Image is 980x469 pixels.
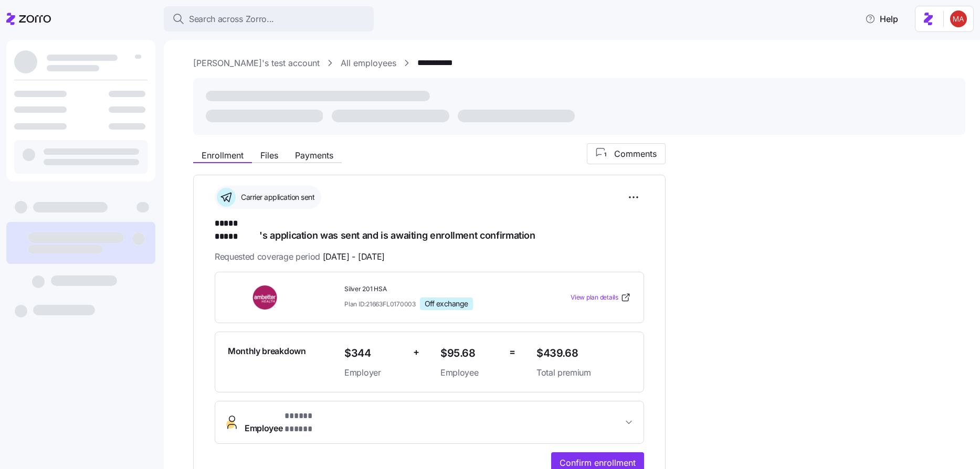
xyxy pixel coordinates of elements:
[344,285,528,294] span: Silver 201 HSA
[614,147,657,160] span: Comments
[344,345,405,362] span: $344
[344,366,405,379] span: Employer
[215,217,644,242] h1: 's application was sent and is awaiting enrollment confirmation
[260,151,278,159] span: Files
[189,13,274,26] span: Search across Zorro...
[164,6,374,31] button: Search across Zorro...
[202,151,244,159] span: Enrollment
[604,151,606,157] text: 1
[295,151,333,159] span: Payments
[344,300,416,308] span: Plan ID: 21663FL0170003
[228,285,303,310] img: Ambetter
[857,8,907,29] button: Help
[228,345,306,358] span: Monthly breakdown
[509,345,515,360] span: =
[865,13,898,25] span: Help
[193,57,320,70] a: [PERSON_NAME]'s test account
[413,345,419,360] span: +
[238,192,314,202] span: Carrier application sent
[560,456,636,469] span: Confirm enrollment
[536,366,631,379] span: Total premium
[341,57,396,70] a: All employees
[440,345,501,362] span: $95.68
[536,345,631,362] span: $439.68
[587,143,666,164] button: 1Comments
[950,10,967,27] img: f7a7e4c55e51b85b9b4f59cc430d8b8c
[440,366,501,379] span: Employee
[215,250,385,263] span: Requested coverage period
[425,299,468,308] span: Off exchange
[323,250,385,263] span: [DATE] - [DATE]
[571,292,631,303] a: View plan details
[571,293,618,303] span: View plan details
[245,410,334,435] span: Employee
